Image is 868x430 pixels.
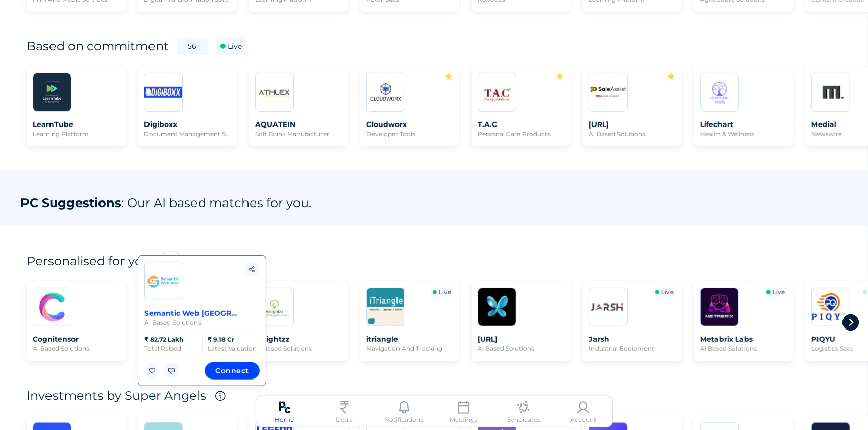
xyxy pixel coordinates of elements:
[384,415,424,425] div: Notifications
[208,344,257,353] div: Latest Valuation
[478,120,564,129] span: T.A.C
[27,251,151,271] div: Personalised for you
[439,288,451,297] div: Live
[589,335,676,344] span: Jarsh
[478,73,516,111] img: 20230321161000191961.PNG
[570,415,597,425] div: Account
[205,362,260,380] button: Connect
[478,130,564,138] span: personal care products
[367,288,405,326] img: 20240104104853640671.PNG
[20,195,311,210] div: PC Suggestions
[701,73,738,111] img: 20230921140035501863.png
[121,195,311,210] span: : Our AI based matches for you.
[177,38,208,55] div: 56
[398,401,410,414] img: notifications.svg
[27,386,206,406] div: Investments by Super Angels
[144,309,239,318] span: Semantic Web [GEOGRAPHIC_DATA]
[661,288,674,297] div: Live
[589,288,627,326] img: 20231123103310592218.PNG
[589,345,676,352] span: industrial equipment
[366,130,453,138] span: developer tools
[256,288,293,326] img: 20221128175123464296.jpg
[228,41,242,52] div: Live
[279,401,291,414] img: pc-logo.svg
[255,130,342,138] span: soft drink manufacturer
[478,288,516,326] img: 20230124170713265101
[589,120,676,129] span: [URL]
[144,335,183,344] div: ₹ 82.72 Lakh
[366,345,453,352] span: navigation and tracking
[33,120,119,129] span: LearnTube
[589,130,676,138] span: ai based solutions
[144,73,182,111] img: 20211129175228450654.PNG
[701,288,738,326] img: 20230123151223794835
[144,319,239,326] span: ai based solutions
[367,73,405,111] img: 20240227141814098508
[144,344,181,353] div: Total Raised
[366,335,453,344] span: itriangle
[255,345,342,352] span: ai based solutions
[33,73,71,111] img: 20230918172715801531
[33,130,119,138] span: learning platform
[589,73,627,111] img: 20250506155629450805.jpg
[773,288,785,297] div: Live
[255,335,342,344] span: Insightzz
[458,401,470,414] img: meetings.svg
[700,130,787,138] span: health & wellness
[338,401,351,414] img: currency-inr.svg
[215,366,249,376] span: Connect
[144,130,231,138] span: document management saas
[700,120,787,129] span: Lifechart
[478,345,564,352] span: ai based solutions
[507,415,540,425] div: Syndicates
[577,401,589,414] img: account.svg
[812,73,850,111] img: 20240220131251209284
[33,345,119,352] span: ai based solutions
[33,335,119,344] span: Cognitensor
[144,120,231,129] span: Digiboxx
[256,73,293,111] img: 20240209141417105369.PNG
[450,415,478,425] div: Meetings
[700,335,787,344] span: Metabrix Labs
[27,36,169,57] div: Based on commitment
[517,401,530,414] img: syndicates.svg
[33,288,71,326] img: 20211115101048037376
[255,120,342,129] span: AQUATEIN
[145,262,183,300] img: 20230224181911936477.PNG
[336,415,353,425] div: Deals
[700,345,787,352] span: ai based solutions
[478,335,564,344] span: [URL]
[366,120,453,129] span: Cloudworx
[812,288,850,326] img: 20230420181341720267.png
[275,415,294,425] div: Home
[208,335,234,344] div: ₹ 9.18 Cr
